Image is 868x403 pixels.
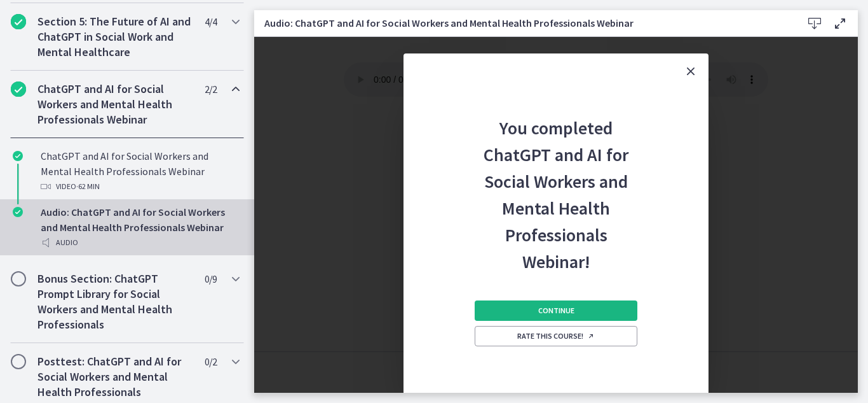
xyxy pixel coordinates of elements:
i: Completed [11,81,26,97]
a: Rate this course! Opens in a new window [475,326,637,346]
h2: Section 5: The Future of AI and ChatGPT in Social Work and Mental Healthcare [37,14,193,60]
h2: Posttest: ChatGPT and AI for Social Workers and Mental Health Professionals [37,354,193,400]
i: Opens in a new window [587,332,595,340]
div: Video [41,179,239,194]
span: 0 / 9 [205,271,217,286]
span: Rate this course! [517,331,595,341]
i: Completed [11,14,26,29]
i: Completed [13,207,23,217]
div: Audio: ChatGPT and AI for Social Workers and Mental Health Professionals Webinar [41,204,239,250]
h2: You completed ChatGPT and AI for Social Workers and Mental Health Professionals Webinar! [472,89,640,275]
span: 2 / 2 [205,81,217,97]
span: 0 / 2 [205,354,217,369]
span: · 62 min [76,179,100,194]
i: Completed [13,151,23,161]
h2: ChatGPT and AI for Social Workers and Mental Health Professionals Webinar [37,81,193,127]
h3: Audio: ChatGPT and AI for Social Workers and Mental Health Professionals Webinar [264,15,782,31]
div: Audio [41,235,239,250]
h2: Bonus Section: ChatGPT Prompt Library for Social Workers and Mental Health Professionals [37,271,193,332]
button: Close [673,53,709,89]
span: 4 / 4 [205,14,217,29]
span: Continue [538,306,574,316]
div: ChatGPT and AI for Social Workers and Mental Health Professionals Webinar [41,148,239,194]
button: Continue [475,300,637,321]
